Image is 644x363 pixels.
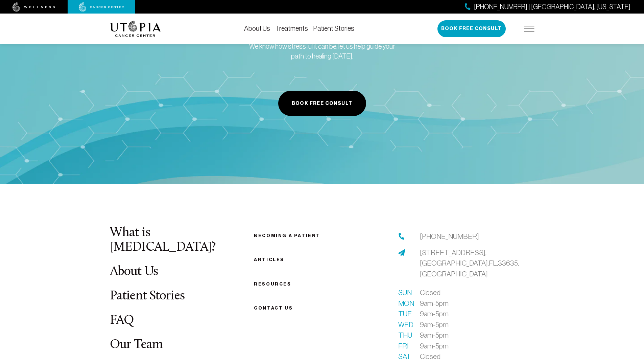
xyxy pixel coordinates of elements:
a: About Us [244,25,270,32]
span: [STREET_ADDRESS], [GEOGRAPHIC_DATA], FL, 33635, [GEOGRAPHIC_DATA] [420,249,519,278]
span: 9am-5pm [420,341,449,351]
img: logo [110,21,161,37]
img: cancer center [79,2,124,12]
img: wellness [13,2,55,12]
a: Becoming a patient [254,233,320,238]
button: Book Free Consult [437,20,506,37]
span: Mon [398,298,412,309]
span: Wed [398,319,412,330]
a: Our Team [110,338,163,351]
p: We know how stressful it can be, let us help guide your path to healing [DATE]. [248,42,396,61]
a: [PHONE_NUMBER] | [GEOGRAPHIC_DATA], [US_STATE] [465,2,630,12]
span: Tue [398,309,412,319]
span: Thu [398,330,412,341]
a: [PHONE_NUMBER] [420,231,479,242]
span: 9am-5pm [420,319,449,330]
a: What is [MEDICAL_DATA]? [110,226,216,254]
a: Patient Stories [110,290,185,303]
button: Book Free Consult [278,91,366,116]
span: Contact us [254,305,293,311]
a: Patient Stories [313,25,354,32]
span: 9am-5pm [420,298,449,309]
a: Resources [254,281,291,287]
span: Closed [420,287,440,298]
span: Fri [398,341,412,351]
a: FAQ [110,314,134,327]
span: 9am-5pm [420,309,449,319]
span: 9am-5pm [420,330,449,341]
a: Articles [254,257,284,262]
img: address [398,249,405,256]
img: icon-hamburger [524,26,534,31]
span: Sun [398,287,412,298]
a: [STREET_ADDRESS],[GEOGRAPHIC_DATA],FL,33635,[GEOGRAPHIC_DATA] [420,247,534,279]
a: Treatments [276,25,308,32]
span: Sat [398,351,412,362]
a: About Us [110,265,158,278]
img: phone [398,233,405,240]
span: [PHONE_NUMBER] | [GEOGRAPHIC_DATA], [US_STATE] [474,2,630,12]
span: Closed [420,351,440,362]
